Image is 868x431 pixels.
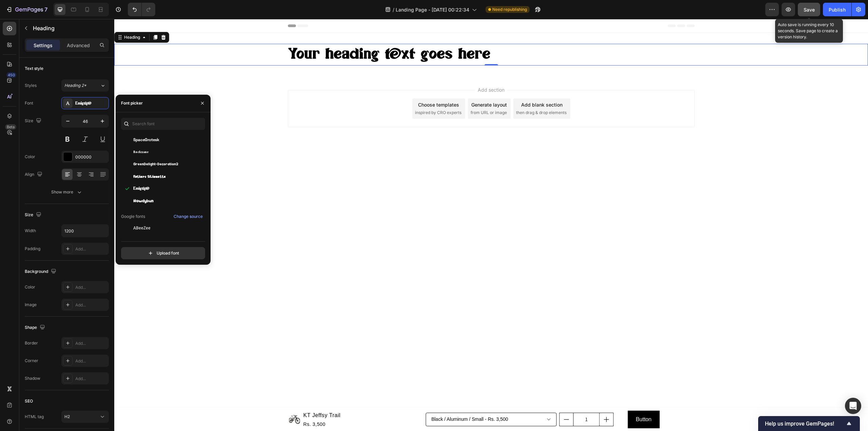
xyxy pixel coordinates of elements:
[189,392,227,401] h1: KT Jeffsy Trail
[829,6,846,13] div: Publish
[75,376,107,382] div: Add...
[25,398,33,404] div: SEO
[25,116,43,126] div: Size
[357,82,393,89] div: Generate layout
[765,420,845,427] span: Help us improve GemPages!
[301,91,347,97] span: inspired by CRO experts
[6,72,16,78] div: 450
[174,25,580,46] h2: Your heading text goes here
[64,414,70,419] span: H2
[304,82,345,89] div: Choose templates
[3,3,51,16] button: 7
[44,5,47,14] p: 7
[75,340,107,346] div: Add...
[25,284,35,290] div: Color
[173,212,203,221] button: Change source
[25,210,43,220] div: Size
[407,82,448,89] div: Add blank section
[147,250,179,257] div: Upload font
[133,173,166,180] span: Fathers Silhouette
[133,198,154,204] span: Howdybun
[133,161,178,167] span: GreenDelight-Decoration2
[356,91,393,97] span: from URL or image
[121,247,205,259] button: Upload font
[486,394,499,407] button: increment
[396,6,469,13] span: Landing Page - [DATE] 00:22:34
[823,3,851,16] button: Publish
[521,396,537,406] p: Button
[8,15,27,21] div: Heading
[51,189,83,195] div: Show more
[61,79,109,92] button: Heading 2*
[25,302,37,308] div: Image
[34,42,53,49] p: Settings
[133,137,159,143] span: SpaceGrotesk
[114,19,868,431] iframe: Design area
[133,225,151,231] span: ABeeZee
[121,213,145,220] p: Google fonts
[75,358,107,364] div: Add...
[361,67,393,74] span: Add section
[25,375,40,381] div: Shadow
[492,6,527,13] span: Need republishing
[121,100,143,106] div: Font picker
[513,392,545,410] a: Button
[25,228,36,234] div: Width
[25,246,40,252] div: Padding
[804,7,815,13] span: Save
[25,358,38,364] div: Corner
[75,246,107,252] div: Add...
[25,323,46,332] div: Shape
[25,100,33,106] div: Font
[5,124,16,130] div: Beta
[75,100,107,107] div: Emigrate
[402,91,452,97] span: then drag & drop elements
[25,340,38,346] div: Border
[174,213,203,220] div: Change source
[64,82,86,89] span: Heading 2*
[75,154,107,160] div: 000000
[75,302,107,308] div: Add...
[798,3,820,16] button: Save
[446,394,459,407] button: decrement
[25,170,44,179] div: Align
[133,149,149,155] span: Rockzane
[61,411,109,423] button: H2
[845,398,861,414] div: Open Intercom Messenger
[25,186,109,198] button: Show more
[62,225,108,237] input: Auto
[67,42,90,49] p: Advanced
[25,414,44,420] div: HTML tag
[25,65,43,72] div: Text style
[75,284,107,291] div: Add...
[25,154,35,160] div: Color
[133,186,150,192] span: Emigrate
[765,419,853,428] button: Show survey - Help us improve GemPages!
[33,24,106,32] p: Heading
[393,6,394,13] span: /
[459,394,486,407] input: quantity
[25,267,58,276] div: Background
[25,82,37,89] div: Styles
[128,3,155,16] div: Undo/Redo
[189,401,227,410] div: Rs. 3,500
[121,118,205,130] input: Search font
